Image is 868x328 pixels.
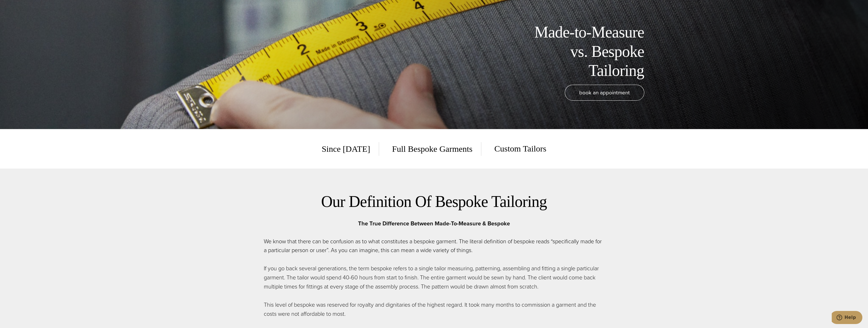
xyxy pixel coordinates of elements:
strong: The True Difference Between Made-To-Measure & Bespoke [358,219,510,228]
p: If you go back several generations, the term bespoke refers to a single tailor measuring, pattern... [264,264,605,291]
span: Full Bespoke Garments [384,142,481,156]
p: We know that there can be confusion as to what constitutes a bespoke garment. The literal definit... [264,237,605,255]
span: book an appointment [579,88,630,97]
h1: Made-to-Measure vs. Bespoke Tailoring [516,23,644,80]
iframe: Opens a widget where you can chat to one of our agents [832,311,862,325]
span: Since [DATE] [322,142,379,156]
a: book an appointment [565,85,644,101]
p: This level of bespoke was reserved for royalty and dignitaries of the highest regard. It took man... [264,300,605,318]
span: Custom Tailors [486,142,546,156]
h2: Our Definition Of Bespoke Tailoring [264,191,605,212]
